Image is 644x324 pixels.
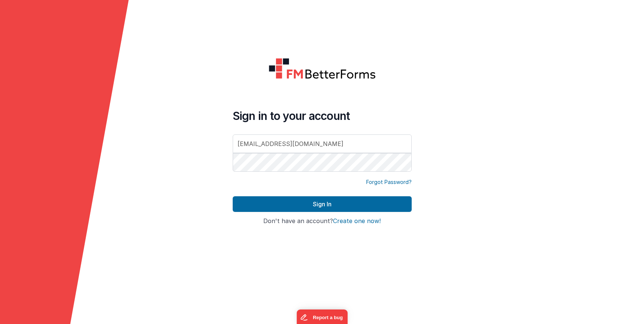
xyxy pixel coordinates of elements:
button: Sign In [233,196,412,212]
a: Forgot Password? [366,178,412,186]
h4: Sign in to your account [233,109,412,123]
input: Email Address [233,134,412,153]
h4: Don't have an account? [233,218,412,225]
button: Create one now! [333,218,381,225]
